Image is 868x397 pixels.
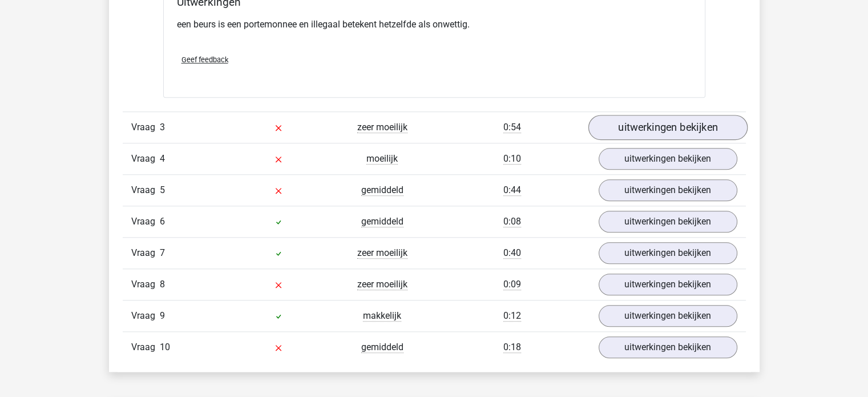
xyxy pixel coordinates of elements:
span: Vraag [131,340,160,354]
span: 0:44 [503,185,521,196]
span: Vraag [131,309,160,323]
span: Vraag [131,215,160,228]
span: 8 [160,279,165,290]
a: uitwerkingen bekijken [599,211,737,232]
span: 7 [160,247,165,258]
span: 9 [160,310,165,321]
span: zeer moeilijk [357,279,407,290]
span: 0:18 [503,342,521,353]
a: uitwerkingen bekijken [599,242,737,264]
span: zeer moeilijk [357,247,407,259]
span: gemiddeld [361,185,403,196]
span: 0:10 [503,153,521,165]
span: Vraag [131,246,160,260]
span: zeer moeilijk [357,122,407,133]
span: 0:40 [503,247,521,259]
span: 10 [160,342,170,352]
span: 0:09 [503,279,521,290]
a: uitwerkingen bekijken [588,115,747,140]
span: Vraag [131,121,160,134]
span: Vraag [131,183,160,197]
p: een beurs is een portemonnee en illegaal betekent hetzelfde als onwettig. [177,18,692,31]
a: uitwerkingen bekijken [599,305,737,327]
span: 0:12 [503,310,521,322]
a: uitwerkingen bekijken [599,179,737,201]
span: moeilijk [366,153,398,165]
span: 4 [160,153,165,164]
span: gemiddeld [361,216,403,227]
a: uitwerkingen bekijken [599,274,737,295]
span: 0:08 [503,216,521,227]
span: 5 [160,185,165,195]
span: Vraag [131,278,160,291]
span: Vraag [131,152,160,166]
span: 3 [160,122,165,133]
a: uitwerkingen bekijken [599,148,737,170]
span: 0:54 [503,122,521,133]
span: Geef feedback [181,55,228,64]
span: 6 [160,216,165,227]
a: uitwerkingen bekijken [599,336,737,358]
span: gemiddeld [361,342,403,353]
span: makkelijk [363,310,401,322]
